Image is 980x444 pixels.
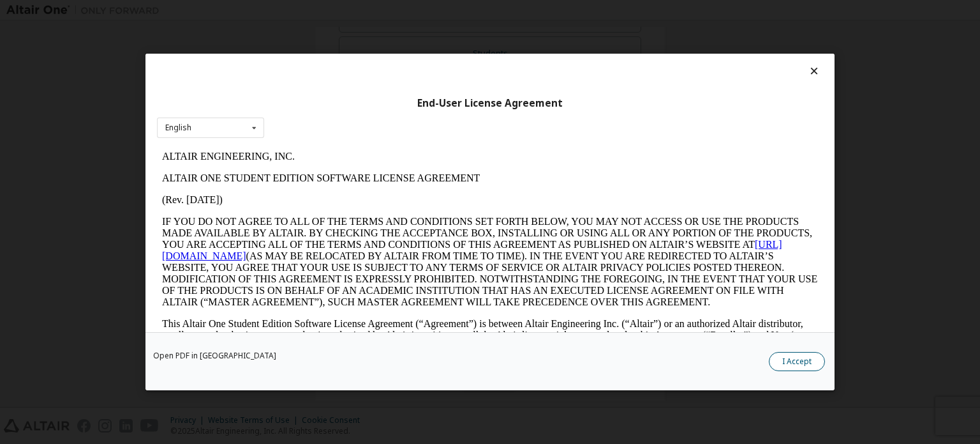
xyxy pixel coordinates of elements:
div: End-User License Agreement [157,97,823,110]
p: ALTAIR ONE STUDENT EDITION SOFTWARE LICENSE AGREEMENT [5,27,661,38]
p: (Rev. [DATE]) [5,49,661,60]
a: Open PDF in [GEOGRAPHIC_DATA] [153,352,276,360]
p: ALTAIR ENGINEERING, INC. [5,5,661,17]
button: I Accept [769,352,825,371]
div: English [165,124,191,132]
a: [URL][DOMAIN_NAME] [5,93,625,116]
p: This Altair One Student Edition Software License Agreement (“Agreement”) is between Altair Engine... [5,172,661,218]
p: IF YOU DO NOT AGREE TO ALL OF THE TERMS AND CONDITIONS SET FORTH BELOW, YOU MAY NOT ACCESS OR USE... [5,70,661,162]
